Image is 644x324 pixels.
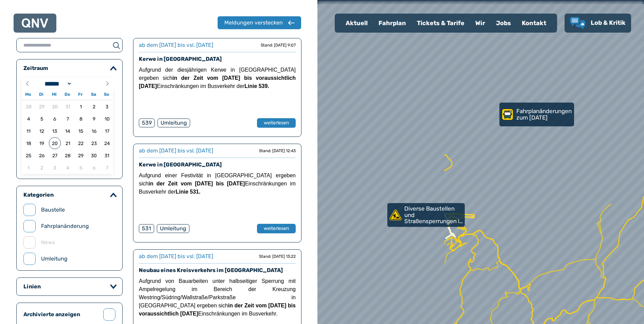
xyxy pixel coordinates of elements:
div: Diverse Baustellen und Straßensperrungen in [GEOGRAPHIC_DATA] [387,203,462,227]
div: ab dem [DATE] bis vsl. [DATE] [139,252,213,260]
label: Fahrplanänderung [41,222,89,230]
input: Year [72,80,96,87]
span: 30.08.2025 [88,149,100,161]
img: QNV Logo [22,18,48,28]
span: 04.09.2025 [62,162,74,174]
span: 16.08.2025 [88,125,100,137]
div: Umleitung [158,119,190,127]
label: Archivierte anzeigen [23,310,98,319]
a: Fahrplanänderungen zum [DATE] [499,103,574,126]
button: weiterlesen [257,224,296,233]
strong: [DATE] bis [DATE] [195,181,245,186]
a: Diverse Baustellen und Straßensperrungen in [GEOGRAPHIC_DATA] [387,203,465,227]
span: Lob & Kritik [591,19,626,26]
div: 531 [139,224,154,233]
span: Sa [87,92,100,97]
div: Umleitung [157,224,189,233]
span: 11.08.2025 [23,125,35,137]
span: 06.09.2025 [88,162,100,174]
span: 19.08.2025 [36,137,48,149]
span: 28.08.2025 [62,149,74,161]
span: 27.08.2025 [49,149,61,161]
span: 07.09.2025 [101,162,113,174]
a: Lob & Kritik [570,17,626,29]
span: 29.07.2025 [36,101,48,112]
span: 12.08.2025 [36,125,48,137]
span: 24.08.2025 [101,137,113,149]
span: 17.08.2025 [101,125,113,137]
strong: in der Zeit vom [DATE] bis voraussichtlich [DATE] [139,75,296,89]
span: 23.08.2025 [88,137,100,149]
p: Diverse Baustellen und Straßensperrungen in [GEOGRAPHIC_DATA] [404,205,463,224]
span: 02.08.2025 [88,101,100,112]
span: 08.08.2025 [75,113,87,125]
span: 22.08.2025 [75,137,87,149]
span: 06.08.2025 [49,113,61,125]
span: 25.08.2025 [23,149,35,161]
button: suchen [110,41,122,49]
p: Fahrplanänderungen zum [DATE] [516,108,573,121]
div: Fahrplan [373,14,411,32]
span: 04.08.2025 [23,113,35,125]
a: Kontakt [516,14,552,32]
span: So [100,92,113,97]
span: 20.08.2025 [49,137,61,149]
span: 13.08.2025 [49,125,61,137]
span: 29.08.2025 [75,149,87,161]
span: 01.09.2025 [23,162,35,174]
a: Wir [470,14,491,32]
a: Neubau eines Kreisverkehrs im [GEOGRAPHIC_DATA] [139,267,283,273]
span: 31.07.2025 [62,101,74,112]
label: Umleitung [41,255,68,263]
a: QNV Logo [22,16,48,30]
strong: Linie 539. [244,83,269,89]
div: ab dem [DATE] bis vsl. [DATE] [139,41,213,49]
span: 03.08.2025 [101,101,113,112]
button: weiterlesen [257,118,296,128]
span: 26.08.2025 [36,149,48,161]
legend: Kategorien [23,192,54,198]
div: Stand: [DATE] 9:07 [261,42,296,48]
div: Meldungen verstecken [224,19,283,27]
div: 539 [139,119,155,127]
span: 03.09.2025 [49,162,61,174]
span: 05.09.2025 [75,162,87,174]
div: Stand: [DATE] 13:22 [259,254,296,259]
div: Stand: [DATE] 12:43 [259,148,296,154]
span: 01.08.2025 [75,101,87,112]
span: 31.08.2025 [101,149,113,161]
label: News [41,238,55,247]
span: Aufgrund der diesjährigen Kerwe in [GEOGRAPHIC_DATA] ergeben sich Einschränkungen im Busverkehr der [139,67,296,89]
a: Jobs [491,14,516,32]
span: Di [35,92,48,97]
span: Mo [22,92,35,97]
div: ab dem [DATE] bis vsl. [DATE] [139,147,213,155]
span: 30.07.2025 [49,101,61,112]
span: 09.08.2025 [88,113,100,125]
span: 14.08.2025 [62,125,74,137]
a: Kerwe in [GEOGRAPHIC_DATA] [139,161,222,168]
a: Aktuell [340,14,373,32]
span: 05.08.2025 [36,113,48,125]
span: 07.08.2025 [62,113,74,125]
legend: Zeitraum [23,65,48,72]
a: Kerwe in [GEOGRAPHIC_DATA] [139,56,222,62]
a: Tickets & Tarife [411,14,470,32]
span: Fr [74,92,87,97]
strong: in der Zeit vom [148,181,192,186]
button: Meldungen verstecken [218,16,301,29]
span: 15.08.2025 [75,125,87,137]
span: Aufgrund einer Festivität in [GEOGRAPHIC_DATA] ergeben sich Einschränkungen im Busverkehr der [139,173,296,195]
span: Aufgrund von Bauarbeiten unter halbseitiger Sperrung mit Ampelregelung im Bereich der Kreuzung We... [139,278,296,317]
span: 10.08.2025 [101,113,113,125]
span: 21.08.2025 [62,137,74,149]
label: Baustelle [41,206,65,214]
